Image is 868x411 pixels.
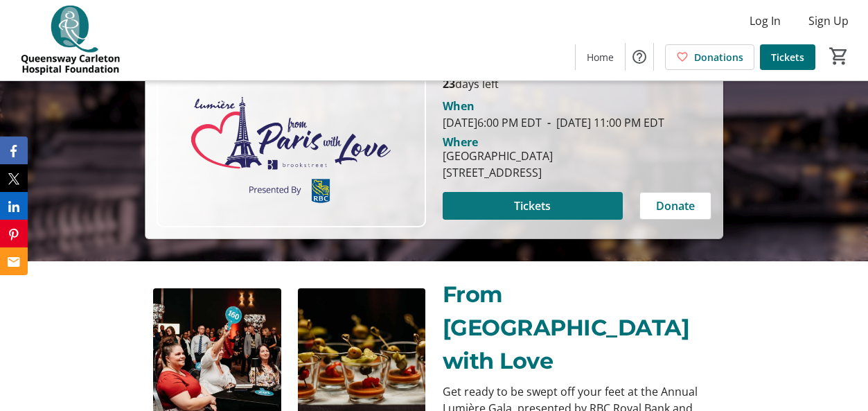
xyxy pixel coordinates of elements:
[443,148,553,164] div: [GEOGRAPHIC_DATA]
[639,192,711,220] button: Donate
[760,44,815,70] a: Tickets
[443,137,478,148] div: Where
[656,198,695,214] span: Donate
[808,12,849,29] span: Sign Up
[157,76,426,227] img: Campaign CTA Media Photo
[443,278,716,378] p: From [GEOGRAPHIC_DATA] with Love
[665,44,754,70] a: Donations
[576,44,625,70] a: Home
[8,6,132,75] img: QCH Foundation's Logo
[443,98,475,114] div: When
[514,198,551,214] span: Tickets
[694,50,743,64] span: Donations
[626,43,653,71] button: Help
[542,115,664,130] span: [DATE] 11:00 PM EDT
[826,44,851,69] button: Cart
[542,115,556,130] span: -
[738,10,792,32] button: Log In
[797,10,860,32] button: Sign Up
[443,192,623,220] button: Tickets
[443,164,553,181] div: [STREET_ADDRESS]
[587,50,614,64] span: Home
[771,50,804,64] span: Tickets
[443,76,455,91] span: 23
[443,115,542,130] span: [DATE] 6:00 PM EDT
[750,12,781,29] span: Log In
[443,76,712,92] p: days left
